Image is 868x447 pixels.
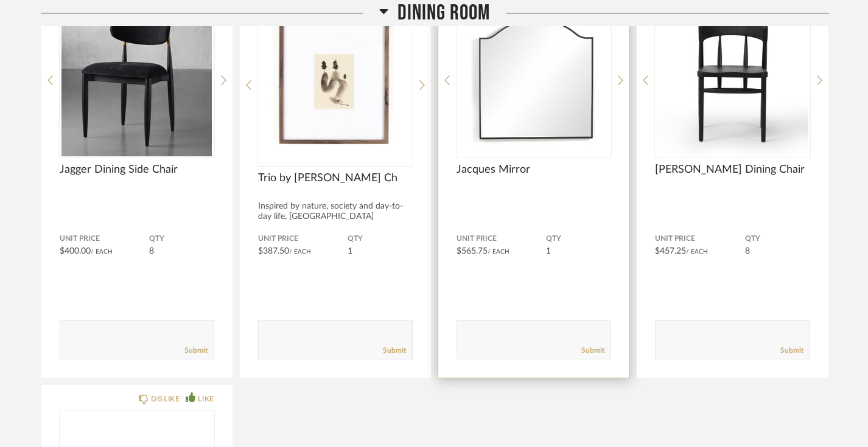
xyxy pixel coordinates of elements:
a: Submit [780,345,803,356]
a: Submit [581,345,604,356]
a: Submit [184,345,208,356]
span: Unit Price [258,234,348,244]
span: 1 [546,247,551,255]
span: Unit Price [655,234,744,244]
span: QTY [745,234,810,244]
span: Unit Price [457,234,546,244]
div: Inspired by nature, society and day-to-day life, [GEOGRAPHIC_DATA][DEMOGRAPHIC_DATA] artist [PERS... [258,201,413,243]
span: QTY [149,234,214,244]
span: Unit Price [60,234,149,244]
img: undefined [60,4,214,156]
span: / Each [289,249,311,255]
img: undefined [457,4,611,156]
span: QTY [546,234,611,244]
span: 1 [348,247,352,255]
img: undefined [655,4,810,156]
span: / Each [91,249,113,255]
span: [PERSON_NAME] Dining Chair [655,163,810,176]
img: undefined [258,4,413,156]
span: QTY [348,234,413,244]
span: Jagger Dining Side Chair [60,163,214,176]
span: $400.00 [60,247,91,255]
span: Jacques Mirror [457,163,611,176]
span: $565.75 [457,247,488,255]
span: / Each [686,249,708,255]
span: 8 [745,247,750,255]
span: $457.25 [655,247,686,255]
span: / Each [488,249,509,255]
div: 0 [258,4,413,156]
a: Submit [383,345,406,356]
span: 8 [149,247,154,255]
span: Trio by [PERSON_NAME] Ch [258,172,413,185]
div: LIKE [198,393,214,405]
span: $387.50 [258,247,289,255]
div: DISLIKE [151,393,180,405]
